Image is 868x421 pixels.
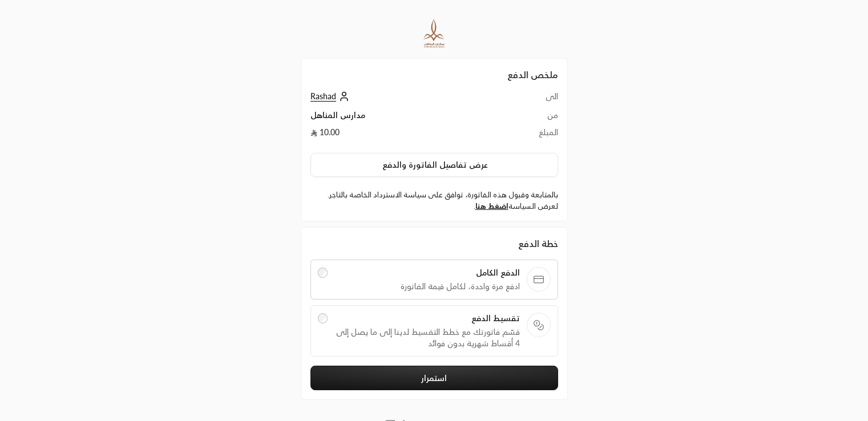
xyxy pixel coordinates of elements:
label: بالمتابعة وقبول هذه الفاتورة، توافق على سياسة الاسترداد الخاصة بالتاجر. لعرض السياسة . [310,189,558,212]
td: 10.00 [310,127,494,144]
a: اضغط هنا [475,201,508,211]
span: Rashad [310,91,336,102]
span: قسّم فاتورتك مع خطط التقسيط لدينا إلى ما يصل إلى 4 أقساط شهرية بدون فوائد [334,326,519,349]
td: المبلغ [493,127,558,144]
span: الدفع الكامل [334,267,519,278]
td: مدارس المناهل [310,110,494,127]
button: عرض تفاصيل الفاتورة والدفع [310,153,558,177]
h2: ملخص الدفع [310,68,558,82]
td: من [493,110,558,127]
div: خطة الدفع [310,237,558,250]
td: الى [493,91,558,110]
button: استمرار [310,366,558,390]
span: تقسيط الدفع [334,313,519,324]
span: ادفع مرة واحدة، لكامل قيمة الفاتورة [334,281,519,292]
a: Rashad [310,91,352,101]
input: تقسيط الدفعقسّم فاتورتك مع خطط التقسيط لدينا إلى ما يصل إلى 4 أقساط شهرية بدون فوائد [318,313,328,323]
img: Company Logo [421,18,447,49]
input: الدفع الكاملادفع مرة واحدة، لكامل قيمة الفاتورة [318,268,328,278]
